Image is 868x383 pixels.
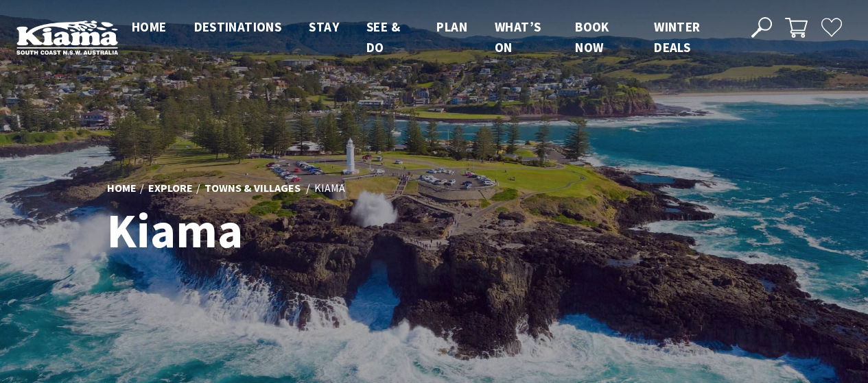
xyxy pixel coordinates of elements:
[107,204,495,257] h1: Kiama
[366,18,400,55] span: See & Do
[495,18,541,55] span: What’s On
[194,18,282,35] span: Destinations
[107,181,137,196] a: Home
[314,180,345,197] li: Kiama
[118,16,736,58] nav: Main Menu
[204,181,301,196] a: Towns & Villages
[132,18,167,35] span: Home
[436,18,467,35] span: Plan
[654,18,700,55] span: Winter Deals
[16,20,118,55] img: Kiama Logo
[148,181,193,196] a: Explore
[575,18,609,55] span: Book now
[309,18,339,35] span: Stay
